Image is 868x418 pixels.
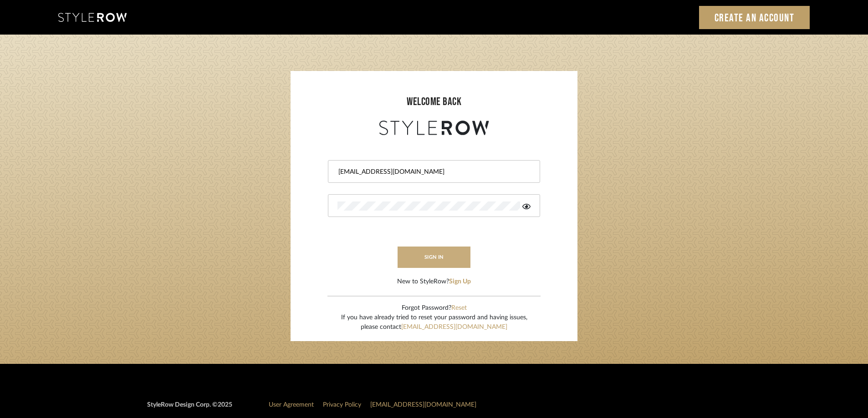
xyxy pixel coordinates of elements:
[337,167,528,176] input: Email Address
[401,324,507,330] a: [EMAIL_ADDRESS][DOMAIN_NAME]
[398,247,470,268] button: sign in
[370,402,476,408] a: [EMAIL_ADDRESS][DOMAIN_NAME]
[451,303,467,313] button: Reset
[341,303,527,313] div: Forgot Password?
[449,277,471,287] button: Sign Up
[147,400,232,417] div: StyleRow Design Corp. ©2025
[341,313,527,332] div: If you have already tried to reset your password and having issues, please contact
[397,277,471,287] div: New to StyleRow?
[699,6,810,29] a: Create an Account
[323,402,361,408] a: Privacy Policy
[300,94,568,110] div: welcome back
[269,402,314,408] a: User Agreement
